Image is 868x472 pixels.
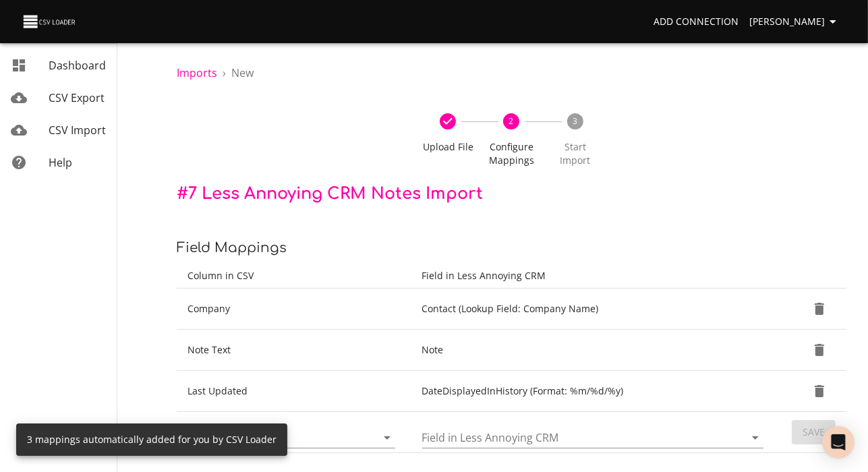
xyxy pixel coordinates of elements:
[654,13,739,30] span: Add Connection
[177,185,483,203] span: # 7 Less Annoying CRM Notes Import
[746,428,765,447] button: Open
[744,9,846,34] button: [PERSON_NAME]
[177,289,411,330] td: Company
[378,428,397,447] button: Open
[177,240,287,256] span: Field Mappings
[648,9,744,34] a: Add Connection
[422,140,474,154] span: Upload File
[803,334,836,366] button: Delete
[177,371,411,412] td: Last Updated
[22,12,78,31] img: CSV Loader
[27,427,277,452] div: 3 mappings automatically added for you by CSV Loader
[223,65,226,81] li: ›
[411,371,780,412] td: DateDisplayedInHistory (Format: %m/%d/%y)
[49,90,105,105] span: CSV Export
[49,123,106,138] span: CSV Import
[509,115,514,127] text: 2
[803,293,836,325] button: Delete
[177,330,411,371] td: Note Text
[749,13,841,30] span: [PERSON_NAME]
[573,115,577,127] text: 3
[177,65,217,80] a: Imports
[49,58,106,73] span: Dashboard
[411,289,780,330] td: Contact (Lookup Field: Company Name)
[485,140,538,167] span: Configure Mappings
[49,155,72,170] span: Help
[177,264,411,289] th: Column in CSV
[549,140,602,167] span: Start Import
[411,330,780,371] td: Note
[803,375,836,407] button: Delete
[822,426,855,459] div: Open Intercom Messenger
[411,264,780,289] th: Field in Less Annoying CRM
[231,65,254,81] p: New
